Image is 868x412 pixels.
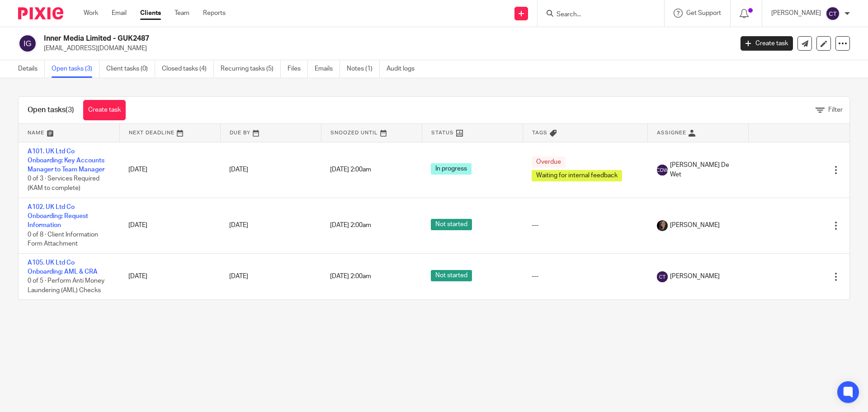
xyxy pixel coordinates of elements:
[330,274,371,280] span: [DATE] 2:00am
[657,220,668,231] img: Screenshot%202023-08-23%20174648.png
[52,60,99,78] a: Open tasks (3)
[44,34,590,43] h2: Inner Media Limited - GUK2487
[84,9,98,18] a: Work
[330,167,371,173] span: [DATE] 2:00am
[28,260,98,275] a: A105. UK Ltd Co Onboarding: AML & CRA
[532,156,566,168] span: Overdue
[288,60,308,78] a: Files
[532,130,547,135] span: Tags
[83,100,126,120] a: Create task
[162,60,214,78] a: Closed tasks (4)
[330,130,378,135] span: Snoozed Until
[771,9,821,18] p: [PERSON_NAME]
[431,163,472,175] span: In progress
[44,44,727,53] p: [EMAIL_ADDRESS][DOMAIN_NAME]
[28,105,74,115] h1: Open tasks
[119,198,220,253] td: [DATE]
[315,60,340,78] a: Emails
[330,223,371,229] span: [DATE] 2:00am
[28,278,104,294] span: 0 of 5 · Perform Anti Money Laundering (AML) Checks
[106,60,155,78] a: Client tasks (0)
[741,36,793,51] a: Create task
[28,232,98,247] span: 0 of 8 · Client Information Form Attachment
[66,106,74,114] span: (3)
[532,170,622,181] span: Waiting for internal feedback
[119,142,220,198] td: [DATE]
[18,7,63,19] img: Pixie
[828,107,843,113] span: Filter
[28,204,88,229] a: A102. UK Ltd Co Onboarding: Request Information
[229,274,248,280] span: [DATE]
[670,221,720,230] span: [PERSON_NAME]
[119,253,220,299] td: [DATE]
[28,148,104,173] a: A101. UK Ltd Co Onboarding: Key Accounts Manager to Team Manager
[140,9,161,18] a: Clients
[431,130,454,135] span: Status
[18,60,45,78] a: Details
[431,219,472,230] span: Not started
[532,272,639,281] div: ---
[670,161,740,179] span: [PERSON_NAME] De Wet
[203,9,226,18] a: Reports
[670,272,720,281] span: [PERSON_NAME]
[347,60,380,78] a: Notes (1)
[686,10,721,16] span: Get Support
[229,223,248,229] span: [DATE]
[826,6,840,21] img: svg%3E
[229,166,248,173] span: [DATE]
[657,271,668,282] img: svg%3E
[532,221,639,230] div: ---
[657,165,668,175] img: svg%3E
[28,176,99,192] span: 0 of 3 · Services Required (KAM to complete)
[387,60,421,78] a: Audit logs
[556,11,637,19] input: Search
[18,34,37,53] img: svg%3E
[221,60,281,78] a: Recurring tasks (5)
[175,9,189,18] a: Team
[431,270,472,281] span: Not started
[112,9,127,18] a: Email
